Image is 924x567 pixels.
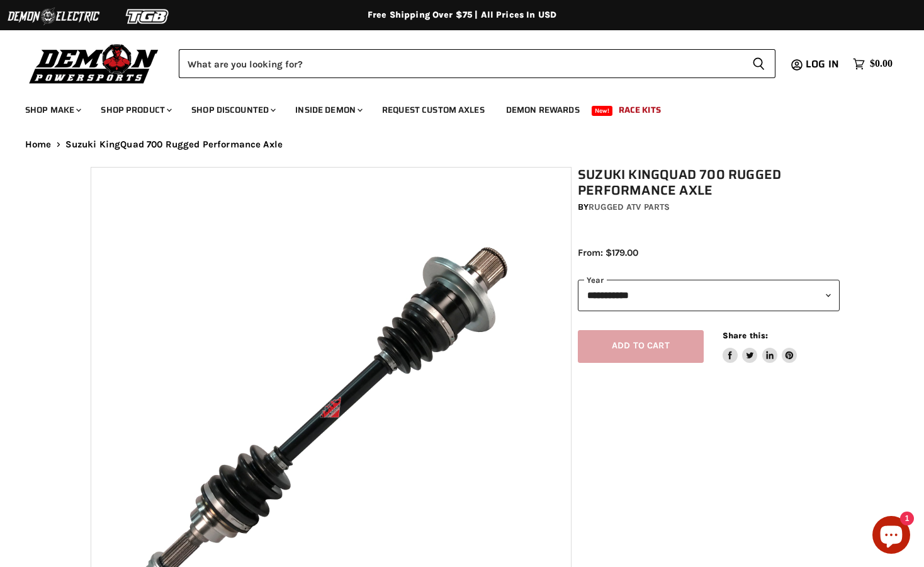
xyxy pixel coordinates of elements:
[101,4,195,28] img: TGB Logo 2
[723,331,768,340] span: Share this:
[869,516,914,557] inbox-online-store-chat: Shopify online store chat
[6,4,101,28] img: Demon Electric Logo 2
[592,106,613,116] span: New!
[800,59,847,70] a: Log in
[578,167,840,198] h1: Suzuki KingQuad 700 Rugged Performance Axle
[870,58,893,70] span: $0.00
[25,139,52,150] a: Home
[179,49,742,78] input: Search
[806,56,839,72] span: Log in
[578,280,840,311] select: year
[609,97,670,123] a: Race Kits
[373,97,494,123] a: Request Custom Axles
[589,202,670,212] a: Rugged ATV Parts
[16,97,89,123] a: Shop Make
[723,330,797,364] aside: Share this:
[179,49,775,78] form: Product
[286,97,370,123] a: Inside Demon
[65,139,283,150] span: Suzuki KingQuad 700 Rugged Performance Axle
[25,41,163,86] img: Demon Powersports
[497,97,589,123] a: Demon Rewards
[847,55,899,73] a: $0.00
[91,97,179,123] a: Shop Product
[16,92,889,123] ul: Main menu
[182,97,283,123] a: Shop Discounted
[578,200,840,214] div: by
[742,49,775,78] button: Search
[578,247,638,258] span: From: $179.00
